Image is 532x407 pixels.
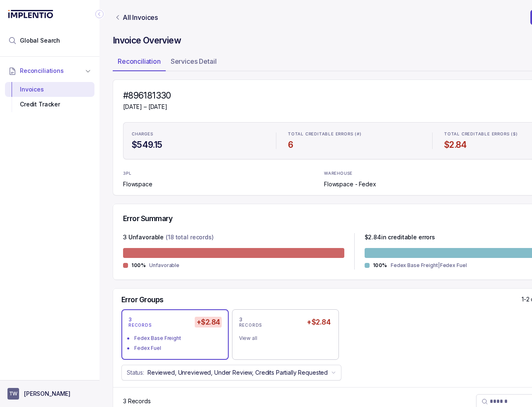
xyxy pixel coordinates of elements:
span: User initials [7,388,19,400]
li: Statistic CHARGES [127,126,269,156]
p: [DATE] – [DATE] [123,103,171,111]
li: Tab Services Detail [166,55,222,71]
h4: $549.15 [132,139,264,151]
div: Credit Tracker [12,97,88,112]
button: Status:Reviewed, Unreviewed, Under Review, Credits Partially Requested [121,365,341,381]
p: TOTAL CREDITABLE ERRORS ($) [444,132,518,137]
button: User initials[PERSON_NAME] [7,388,92,400]
p: Reconciliation [118,56,161,66]
p: TOTAL CREDITABLE ERRORS (#) [288,132,362,137]
p: 100% [373,262,387,269]
p: Services Detail [171,56,217,66]
p: (18 total records) [166,233,213,243]
div: Fedex Base Freight [134,334,221,342]
h5: +$2.84 [195,317,222,328]
p: RECORDS [128,323,152,328]
p: $ 2.84 in creditable errors [365,233,435,243]
p: Unfavorable [149,261,179,270]
p: Flowspace [123,180,152,188]
span: Reconciliations [20,67,64,75]
p: Reviewed, Unreviewed, Under Review, Credits Partially Requested [148,368,328,377]
h5: Error Summary [123,214,172,223]
li: Statistic TOTAL CREDITABLE ERRORS (#) [283,126,426,156]
p: CHARGES [132,132,153,137]
span: Global Search [20,36,60,45]
div: Collapse Icon [94,9,104,19]
p: 3 Unfavorable [123,233,164,243]
p: 100% [131,262,146,269]
a: Link All Invoices [113,13,160,22]
p: 3 Records [123,397,151,405]
h4: 6 [288,139,421,151]
h5: Error Groups [121,295,164,304]
div: Invoices [12,82,88,97]
p: 3 [239,316,243,323]
p: WAREHOUSE [324,171,353,176]
p: RECORDS [239,323,262,328]
p: Fedex Base Freight|Fedex Fuel [391,261,467,270]
p: Status: [127,368,144,377]
p: All Invoices [123,13,158,22]
p: 3PL [123,171,145,176]
p: Flowspace - Fedex [324,180,376,188]
p: [PERSON_NAME] [24,390,70,398]
h5: +$2.84 [305,317,332,328]
div: Reconciliations [5,80,94,114]
li: Tab Reconciliation [113,55,166,71]
h4: #896181330 [123,90,171,101]
p: 3 [128,316,132,323]
div: Fedex Fuel [134,344,221,352]
div: Remaining page entries [123,397,151,405]
div: View all [239,334,326,342]
button: Reconciliations [5,62,94,80]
